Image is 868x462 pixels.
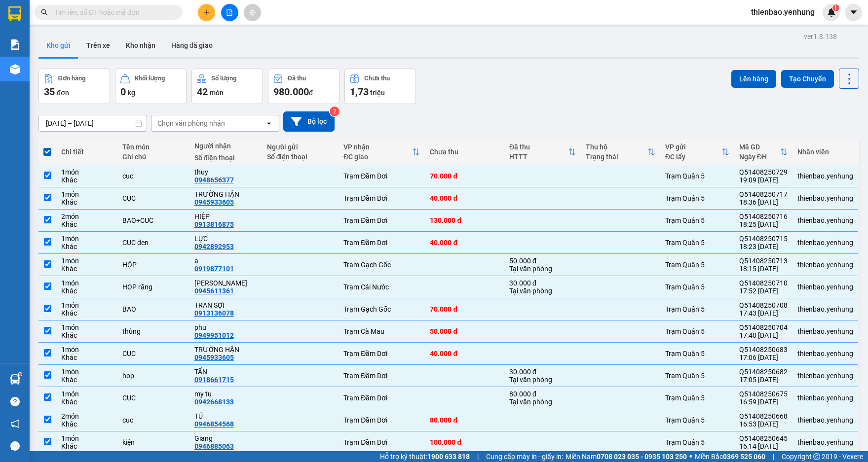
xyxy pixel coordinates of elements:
[194,398,234,406] div: 0942668133
[739,442,788,450] div: 16:14 [DATE]
[118,34,163,57] button: Kho nhận
[343,153,412,161] div: ĐC giao
[739,301,788,309] div: Q51408250708
[665,372,729,380] div: Trạm Quận 5
[267,143,334,151] div: Người gửi
[566,451,687,462] span: Miền Nam
[731,70,776,88] button: Lên hàng
[61,331,113,339] div: Khác
[191,69,263,104] button: Số lượng42món
[41,9,48,16] span: search
[343,172,420,180] div: Trạm Đầm Dơi
[665,153,721,161] div: ĐC lấy
[739,398,788,406] div: 16:59 [DATE]
[122,305,185,313] div: BAO
[38,34,78,57] button: Kho gửi
[665,283,729,291] div: Trạm Quận 5
[343,143,412,151] div: VP nhận
[122,194,185,202] div: CỤC
[61,420,113,428] div: Khác
[739,323,788,331] div: Q51408250704
[350,86,369,98] span: 1,73
[797,350,853,357] div: thienbao.yenhung
[194,346,257,354] div: TRƯỜNG HẬN
[797,327,853,335] div: thienbao.yenhung
[509,368,576,376] div: 30.000 đ
[197,86,208,98] span: 42
[128,89,135,97] span: kg
[343,261,420,269] div: Trạm Gạch Gốc
[797,416,853,424] div: thienbao.yenhung
[430,416,499,424] div: 80.000 đ
[509,390,576,398] div: 80.000 đ
[430,438,499,446] div: 100.000 đ
[194,287,234,295] div: 0945611361
[122,372,185,380] div: hop
[10,64,20,74] img: warehouse-icon
[509,153,568,161] div: HTTT
[78,34,118,57] button: Trên xe
[61,368,113,376] div: 1 món
[194,154,257,162] div: Số điện thoại
[739,331,788,339] div: 17:40 [DATE]
[845,4,862,21] button: caret-down
[343,416,420,424] div: Trạm Đầm Dơi
[309,89,313,97] span: đ
[122,143,185,151] div: Tên món
[739,354,788,361] div: 17:06 [DATE]
[509,398,576,406] div: Tại văn phòng
[61,190,113,198] div: 1 món
[122,350,185,357] div: CỤC
[430,305,499,313] div: 70.000 đ
[122,153,185,161] div: Ghi chú
[739,143,780,151] div: Mã GD
[58,75,85,82] div: Đơn hàng
[157,118,225,128] div: Chọn văn phòng nhận
[427,453,470,461] strong: 1900 633 818
[194,190,257,198] div: TRƯỜNG HẬN
[665,394,729,402] div: Trạm Quận 5
[695,451,765,462] span: Miền Bắc
[273,86,309,98] span: 980.000
[39,115,147,131] input: Select a date range.
[122,327,185,335] div: thùng
[344,69,416,104] button: Chưa thu1,73 triệu
[194,420,234,428] div: 0946854568
[61,257,113,265] div: 1 món
[198,4,215,21] button: plus
[194,198,234,206] div: 0945933605
[743,6,823,18] span: thienbao.yenhung
[10,374,20,385] img: warehouse-icon
[773,451,774,462] span: |
[665,305,729,313] div: Trạm Quận 5
[343,239,420,247] div: Trạm Đầm Dơi
[194,279,257,287] div: THÁI NGUYEN
[739,153,780,161] div: Ngày ĐH
[343,194,420,202] div: Trạm Đầm Dơi
[834,4,837,11] span: 1
[739,309,788,317] div: 17:43 [DATE]
[739,190,788,198] div: Q51408250717
[122,438,185,446] div: kiện
[61,434,113,442] div: 1 món
[268,69,340,104] button: Đã thu980.000đ
[194,168,257,176] div: thuy
[370,89,385,97] span: triệu
[61,148,113,156] div: Chi tiết
[665,194,729,202] div: Trạm Quận 5
[739,220,788,228] div: 18:25 [DATE]
[122,283,185,291] div: HOP răng
[19,373,22,376] sup: 1
[61,287,113,295] div: Khác
[739,176,788,184] div: 19:09 [DATE]
[723,453,765,461] strong: 0369 525 060
[739,257,788,265] div: Q51408250713
[343,283,420,291] div: Trạm Cái Nước
[739,368,788,376] div: Q51408250682
[430,350,499,357] div: 40.000 đ
[739,279,788,287] div: Q51408250710
[739,412,788,420] div: Q51408250668
[665,350,729,357] div: Trạm Quận 5
[430,327,499,335] div: 50.000 đ
[509,143,568,151] div: Đã thu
